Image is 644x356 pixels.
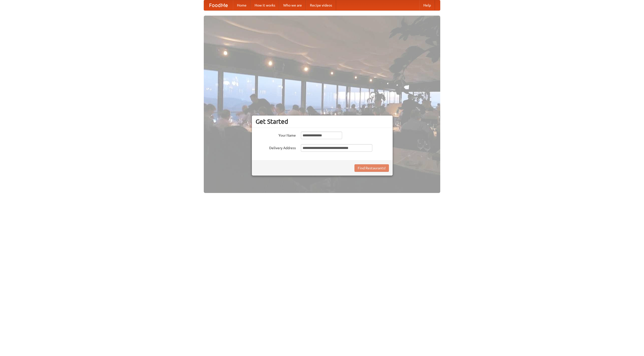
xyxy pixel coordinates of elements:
a: Who we are [279,0,306,10]
a: How it works [251,0,279,10]
a: Help [419,0,435,10]
label: Your Name [256,132,296,138]
a: Home [233,0,251,10]
a: Recipe videos [306,0,336,10]
label: Delivery Address [256,144,296,150]
a: FoodMe [204,0,233,10]
button: Find Restaurants! [354,164,389,172]
h3: Get Started [256,118,389,125]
